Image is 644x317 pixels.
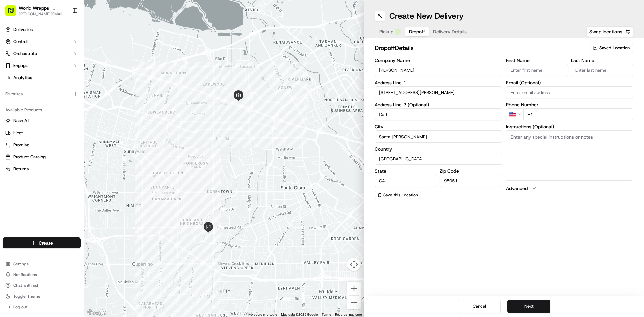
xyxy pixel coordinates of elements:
[347,296,361,309] button: Zoom out
[21,122,89,127] span: [PERSON_NAME] [PERSON_NAME]
[5,154,78,160] a: Product Catalog
[47,166,81,171] a: Powered byPylon
[3,3,69,19] button: World Wrapps - [PERSON_NAME][PERSON_NAME][EMAIL_ADDRESS][DOMAIN_NAME]
[104,86,122,94] button: See all
[379,28,393,35] span: Pickup
[13,166,29,172] span: Returns
[5,142,78,148] a: Promise
[506,80,634,85] label: Email (Optional)
[90,122,93,127] span: •
[389,11,464,21] h1: Create New Delivery
[375,80,502,85] label: Address Line 1
[3,127,81,138] button: Fleet
[39,240,53,246] span: Create
[523,108,634,120] input: Enter phone number
[375,64,502,76] input: Enter company name
[57,151,62,156] div: 💻
[589,43,633,53] button: Saved Location
[375,43,585,53] h2: dropoff Details
[13,63,28,69] span: Engage
[3,292,81,301] button: Toggle Theme
[3,140,81,150] button: Promise
[375,147,502,151] label: Country
[13,283,38,288] span: Chat with us!
[13,104,19,110] img: 1736555255976-a54dd68f-1ca7-489b-9aae-adbdc363a1c4
[14,64,26,76] img: 4281594248423_2fcf9dad9f2a874258b8_72.png
[248,312,277,317] button: Keyboard shortcuts
[21,104,54,109] span: [PERSON_NAME]
[506,58,569,63] label: First Name
[13,304,27,310] span: Log out
[7,98,17,108] img: Asif Zaman Khan
[3,281,81,290] button: Chat with us!
[30,71,92,76] div: We're available if you need us!
[13,118,29,124] span: Nash AI
[3,259,81,269] button: Settings
[507,300,550,313] button: Next
[86,308,108,317] img: Google
[3,237,81,248] button: Create
[347,258,361,271] button: Map camera controls
[3,24,81,35] a: Deliveries
[322,313,331,316] a: Terms (opens in new tab)
[440,169,502,173] label: Zip Code
[5,118,78,124] a: Nash AI
[19,11,67,17] button: [PERSON_NAME][EMAIL_ADDRESS][DOMAIN_NAME]
[13,75,32,81] span: Analytics
[375,169,437,173] label: State
[59,104,73,109] span: [DATE]
[13,272,37,277] span: Notifications
[13,27,33,33] span: Deliveries
[383,192,418,198] span: Save this Location
[7,116,17,126] img: Dianne Alexi Soriano
[3,105,81,115] div: Available Products
[375,108,502,120] input: Apartment, suite, unit, etc.
[347,282,361,295] button: Zoom in
[375,58,502,63] label: Company Name
[375,86,502,98] input: Enter address
[94,122,108,127] span: [DATE]
[3,115,81,126] button: Nash AI
[5,166,78,172] a: Returns
[506,124,634,129] label: Instructions (Optional)
[13,122,19,128] img: 1736555255976-a54dd68f-1ca7-489b-9aae-adbdc363a1c4
[3,36,81,47] button: Control
[599,45,630,51] span: Saved Location
[375,130,502,143] input: Enter city
[458,300,501,313] button: Cancel
[4,147,54,159] a: 📗Knowledge Base
[17,43,121,50] input: Got a question? Start typing here...
[13,51,37,57] span: Orchestrate
[3,72,81,83] a: Analytics
[7,27,122,38] p: Welcome 👋
[7,7,20,20] img: Nash
[281,313,318,316] span: Map data ©2025 Google
[13,154,46,160] span: Product Catalog
[571,64,633,76] input: Enter last name
[375,175,437,187] input: Enter state
[3,270,81,279] button: Notifications
[7,87,45,93] div: Past conversations
[3,89,81,99] div: Favorites
[114,66,122,74] button: Start new chat
[375,102,502,107] label: Address Line 2 (Optional)
[3,302,81,312] button: Log out
[13,142,29,148] span: Promise
[13,294,40,299] span: Toggle Theme
[54,147,110,159] a: 💻API Documentation
[335,313,362,316] a: Report a map error
[67,166,81,171] span: Pylon
[7,64,19,76] img: 1736555255976-a54dd68f-1ca7-489b-9aae-adbdc363a1c4
[30,64,110,71] div: Start new chat
[375,191,421,199] button: Save this Location
[433,28,467,35] span: Delivery Details
[375,124,502,129] label: City
[3,48,81,59] button: Orchestrate
[19,5,67,11] button: World Wrapps - [PERSON_NAME]
[3,152,81,162] button: Product Catalog
[375,153,502,165] input: Enter country
[586,26,633,37] button: Swap locations
[589,28,622,35] span: Swap locations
